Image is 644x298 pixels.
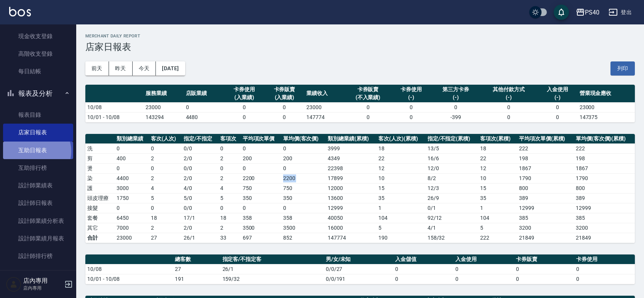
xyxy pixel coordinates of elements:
[3,194,73,212] a: 設計師日報表
[345,112,391,122] td: 0
[182,143,218,153] td: 0 / 0
[574,143,635,153] td: 222
[426,143,479,153] td: 13 / 5
[224,102,264,112] td: 0
[539,85,576,93] div: 入金使用
[85,42,635,52] h3: 店家日報表
[304,102,345,112] td: 23000
[218,173,241,183] td: 2
[478,193,517,203] td: 35
[241,183,281,193] td: 750
[149,193,182,203] td: 5
[241,223,281,233] td: 3500
[182,213,218,223] td: 17 / 1
[281,213,326,223] td: 358
[376,203,426,213] td: 1
[85,134,635,243] table: a dense table
[517,173,574,183] td: 1790
[482,85,535,93] div: 其他付款方式
[578,102,635,112] td: 23000
[281,223,326,233] td: 3500
[115,173,149,183] td: 4400
[218,143,241,153] td: 0
[606,5,635,19] button: 登出
[149,223,182,233] td: 2
[517,213,574,223] td: 385
[345,102,391,112] td: 0
[218,233,241,243] td: 33
[478,153,517,163] td: 22
[115,233,149,243] td: 23000
[574,264,635,274] td: 0
[218,183,241,193] td: 4
[326,134,376,144] th: 類別總業績(累積)
[241,233,281,243] td: 697
[149,163,182,173] td: 0
[514,274,574,284] td: 0
[426,193,479,203] td: 26 / 9
[453,255,514,264] th: 入金使用
[426,173,479,183] td: 8 / 2
[241,143,281,153] td: 0
[347,93,389,101] div: (不入業績)
[85,112,144,122] td: 10/01 - 10/08
[3,265,73,282] a: 服務扣項明細表
[264,112,305,122] td: 0
[574,193,635,203] td: 389
[85,61,109,76] button: 前天
[182,173,218,183] td: 2 / 0
[326,233,376,243] td: 147774
[149,213,182,223] td: 18
[376,153,426,163] td: 22
[182,193,218,203] td: 5 / 0
[241,213,281,223] td: 358
[376,183,426,193] td: 15
[182,203,218,213] td: 0 / 0
[376,134,426,144] th: 客次(人次)(累積)
[226,93,263,101] div: (入業績)
[182,153,218,163] td: 2 / 0
[144,85,184,103] th: 服務業績
[517,183,574,193] td: 800
[221,255,324,264] th: 指定客/不指定客
[3,230,73,247] a: 設計師業績月報表
[478,213,517,223] td: 104
[85,274,173,284] td: 10/01 - 10/08
[324,255,393,264] th: 男/女/未知
[426,153,479,163] td: 16 / 6
[85,223,115,233] td: 其它
[156,61,185,76] button: [DATE]
[144,112,184,122] td: 143294
[3,142,73,159] a: 互助日報表
[478,203,517,213] td: 1
[574,223,635,233] td: 3200
[85,102,144,112] td: 10/08
[426,203,479,213] td: 0 / 1
[149,143,182,153] td: 0
[221,274,324,284] td: 159/32
[393,264,453,274] td: 0
[218,153,241,163] td: 2
[281,183,326,193] td: 750
[376,173,426,183] td: 10
[182,163,218,173] td: 0 / 0
[281,134,326,144] th: 單均價(客次價)
[9,7,31,16] img: Logo
[3,45,73,63] a: 高階收支登錄
[3,63,73,80] a: 每日結帳
[85,85,635,122] table: a dense table
[173,274,221,284] td: 191
[109,61,133,76] button: 昨天
[574,274,635,284] td: 0
[182,223,218,233] td: 2 / 0
[149,134,182,144] th: 客次(人次)
[426,183,479,193] td: 12 / 3
[478,143,517,153] td: 18
[115,203,149,213] td: 0
[326,163,376,173] td: 22398
[85,163,115,173] td: 燙
[585,8,599,17] div: PS40
[85,34,635,39] h2: Merchant Daily Report
[182,134,218,144] th: 指定/不指定
[3,159,73,177] a: 互助排行榜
